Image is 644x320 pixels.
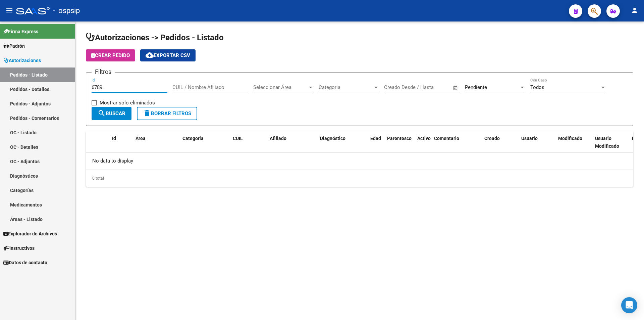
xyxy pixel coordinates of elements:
button: Open calendar [452,84,460,92]
span: Usuario [521,136,538,141]
span: Pendiente [465,84,487,90]
datatable-header-cell: Id [109,131,133,153]
button: Crear Pedido [86,49,135,61]
span: Usuario Modificado [595,136,619,149]
span: Diagnóstico [320,136,345,141]
span: Seleccionar Área [253,84,308,90]
datatable-header-cell: Usuario Modificado [592,131,629,153]
span: Id [112,136,116,141]
datatable-header-cell: Categoria [180,131,230,153]
mat-icon: cloud_download [146,51,154,59]
button: Exportar CSV [140,49,196,61]
span: Modificado [558,136,582,141]
datatable-header-cell: Diagnóstico [317,131,368,153]
span: CUIL [233,136,243,141]
datatable-header-cell: Edad [368,131,384,153]
div: Open Intercom Messenger [621,297,637,313]
button: Borrar Filtros [137,107,197,120]
input: End date [412,84,444,90]
span: Firma Express [3,28,38,35]
span: Datos de contacto [3,259,47,266]
datatable-header-cell: Modificado [555,131,592,153]
datatable-header-cell: Comentario [431,131,482,153]
mat-icon: person [631,6,639,14]
span: Crear Pedido [91,52,130,58]
button: Buscar [92,107,131,120]
span: Autorizaciones -> Pedidos - Listado [86,33,224,42]
span: Edad [370,136,381,141]
span: Comentario [434,136,459,141]
span: Instructivos [3,244,35,252]
span: Borrar Filtros [143,110,191,117]
span: Creado [484,136,500,141]
mat-icon: search [98,109,106,117]
datatable-header-cell: Área [133,131,180,153]
span: Autorizaciones [3,57,41,64]
h3: Filtros [92,67,115,77]
datatable-header-cell: Activo [415,131,431,153]
span: Padrón [3,42,25,50]
datatable-header-cell: Creado [482,131,519,153]
mat-icon: menu [5,6,13,14]
span: Parentesco [387,136,412,141]
mat-icon: delete [143,109,151,117]
span: Todos [530,84,544,90]
datatable-header-cell: CUIL [230,131,267,153]
span: Mostrar sólo eliminados [100,99,155,107]
datatable-header-cell: Usuario [519,131,555,153]
div: No data to display [86,153,633,170]
div: 0 total [86,170,633,187]
span: - ospsip [53,3,80,18]
input: Start date [384,84,406,90]
span: Categoria [319,84,373,90]
span: Área [136,136,146,141]
span: Afiliado [270,136,286,141]
span: Activo [417,136,431,141]
span: Categoria [182,136,204,141]
datatable-header-cell: Parentesco [384,131,415,153]
span: Exportar CSV [146,52,190,58]
span: Explorador de Archivos [3,230,57,237]
datatable-header-cell: Afiliado [267,131,317,153]
span: Buscar [98,110,125,117]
